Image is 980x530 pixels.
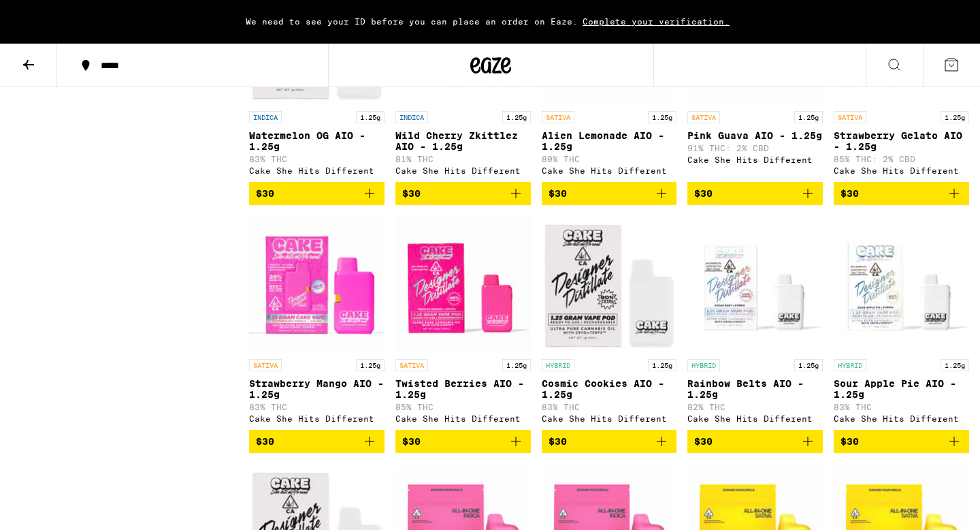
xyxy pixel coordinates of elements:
p: Sour Apple Pie AIO - 1.25g [834,378,969,400]
p: 83% THC [542,403,677,411]
p: Cosmic Cookies AIO - 1.25g [542,378,677,400]
span: $30 [256,436,274,447]
button: Add to bag [834,430,969,453]
div: Cake She Hits Different [249,166,385,175]
p: 82% THC [687,403,823,411]
span: $30 [840,436,859,447]
a: Open page for Twisted Berries AIO - 1.25g from Cake She Hits Different [395,216,531,430]
button: Add to bag [395,430,531,453]
button: Add to bag [542,430,677,453]
p: 85% THC: 2% CBD [834,155,969,163]
button: Add to bag [834,182,969,205]
button: Add to bag [249,182,385,205]
p: SATIVA [395,359,428,371]
div: Cake She Hits Different [834,414,969,423]
button: Add to bag [687,182,823,205]
p: Pink Guava AIO - 1.25g [687,130,823,141]
p: 83% THC [249,155,385,163]
div: Cake She Hits Different [687,414,823,423]
img: Cake She Hits Different - Rainbow Belts AIO - 1.25g [687,216,823,352]
div: Cake She Hits Different [542,166,677,175]
div: Cake She Hits Different [395,414,531,423]
p: 1.25g [794,111,823,123]
p: Strawberry Mango AIO - 1.25g [249,378,385,400]
p: HYBRID [834,359,866,371]
p: HYBRID [542,359,574,371]
span: $30 [694,188,713,199]
button: Add to bag [687,430,823,453]
button: Add to bag [395,182,531,205]
p: 1.25g [502,111,531,123]
span: $30 [549,188,567,199]
p: SATIVA [542,111,574,123]
div: Cake She Hits Different [249,414,385,423]
p: 91% THC: 2% CBD [687,144,823,153]
img: Cake She Hits Different - Strawberry Mango AIO - 1.25g [249,216,385,352]
p: INDICA [249,111,282,123]
p: 1.25g [941,111,969,123]
span: Complete your verification. [578,17,734,26]
span: $30 [402,188,421,199]
button: Add to bag [249,430,385,453]
p: 1.25g [941,359,969,371]
span: $30 [256,188,274,199]
div: Cake She Hits Different [687,155,823,164]
p: 1.25g [356,359,385,371]
p: SATIVA [687,111,720,123]
p: 1.25g [356,111,385,123]
p: SATIVA [834,111,866,123]
div: Cake She Hits Different [834,166,969,175]
img: Cake She Hits Different - Sour Apple Pie AIO - 1.25g [834,216,969,352]
span: $30 [694,436,713,447]
p: Strawberry Gelato AIO - 1.25g [834,130,969,152]
p: SATIVA [249,359,282,371]
p: 1.25g [502,359,531,371]
span: Hi. Need any help? [8,10,98,20]
p: Twisted Berries AIO - 1.25g [395,378,531,400]
p: HYBRID [687,359,720,371]
p: 83% THC [249,403,385,411]
a: Open page for Sour Apple Pie AIO - 1.25g from Cake She Hits Different [834,216,969,430]
span: We need to see your ID before you can place an order on Eaze. [246,17,578,26]
div: Cake She Hits Different [542,414,677,423]
p: 85% THC [395,403,531,411]
p: Alien Lemonade AIO - 1.25g [542,130,677,152]
p: Wild Cherry Zkittlez AIO - 1.25g [395,130,531,152]
p: 1.25g [648,359,676,371]
p: Rainbow Belts AIO - 1.25g [687,378,823,400]
a: Open page for Cosmic Cookies AIO - 1.25g from Cake She Hits Different [542,216,677,430]
p: 1.25g [794,359,823,371]
img: Cake She Hits Different - Cosmic Cookies AIO - 1.25g [542,216,677,352]
span: $30 [549,436,567,447]
p: 83% THC [834,403,969,411]
p: Watermelon OG AIO - 1.25g [249,130,385,152]
span: $30 [840,188,859,199]
p: 81% THC [395,155,531,163]
img: Cake She Hits Different - Twisted Berries AIO - 1.25g [395,216,531,352]
a: Open page for Strawberry Mango AIO - 1.25g from Cake She Hits Different [249,216,385,430]
div: Cake She Hits Different [395,166,531,175]
button: Add to bag [542,182,677,205]
span: $30 [402,436,421,447]
a: Open page for Rainbow Belts AIO - 1.25g from Cake She Hits Different [687,216,823,430]
p: INDICA [395,111,428,123]
p: 1.25g [648,111,676,123]
p: 80% THC [542,155,677,163]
